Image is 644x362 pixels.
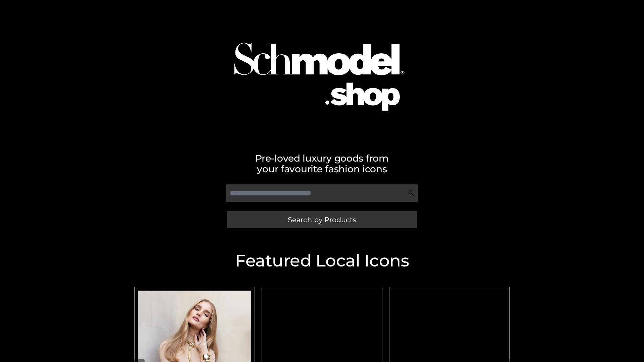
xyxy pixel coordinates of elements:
a: Search by Products [227,211,417,228]
h2: Pre-loved luxury goods from your favourite fashion icons [131,153,513,174]
span: Search by Products [288,216,356,223]
img: Search Icon [408,190,415,196]
h2: Featured Local Icons​ [131,252,513,269]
